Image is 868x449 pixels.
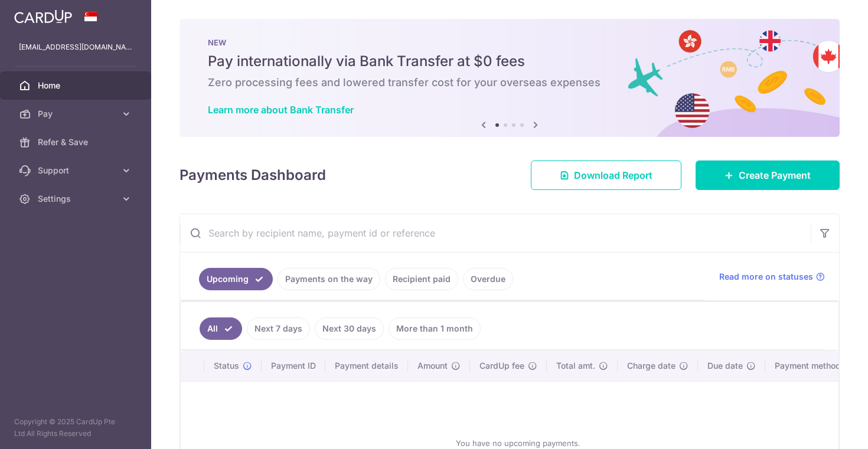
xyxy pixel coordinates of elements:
th: Payment method [765,350,855,381]
span: Read more on statuses [719,271,813,283]
span: CardUp fee [479,360,524,372]
a: Next 30 days [315,317,384,340]
th: Payment ID [262,350,325,381]
a: Upcoming [199,268,273,290]
span: Download Report [574,168,652,182]
span: Charge date [627,360,676,372]
p: [EMAIL_ADDRESS][DOMAIN_NAME] [19,41,132,53]
a: Overdue [463,268,513,290]
span: Due date [707,360,743,372]
a: Payments on the way [278,268,380,290]
a: More than 1 month [389,317,481,340]
img: Bank transfer banner [180,19,840,137]
h4: Payments Dashboard [180,165,326,186]
span: Create Payment [739,168,811,182]
a: Download Report [531,160,681,190]
input: Search by recipient name, payment id or reference [180,214,811,252]
span: Total amt. [556,360,595,372]
img: CardUp [14,9,72,24]
span: Pay [38,108,116,120]
p: NEW [208,38,811,47]
span: Amount [417,360,448,372]
span: Home [38,80,116,91]
a: Read more on statuses [719,271,825,283]
a: Recipient paid [385,268,458,290]
span: Settings [38,193,116,205]
span: Refer & Save [38,136,116,148]
span: Status [214,360,239,372]
a: All [200,317,242,340]
h6: Zero processing fees and lowered transfer cost for your overseas expenses [208,76,811,90]
h5: Pay internationally via Bank Transfer at $0 fees [208,52,811,71]
a: Next 7 days [247,317,310,340]
th: Payment details [325,350,408,381]
a: Learn more about Bank Transfer [208,104,354,116]
span: Support [38,165,116,176]
a: Create Payment [696,160,840,190]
